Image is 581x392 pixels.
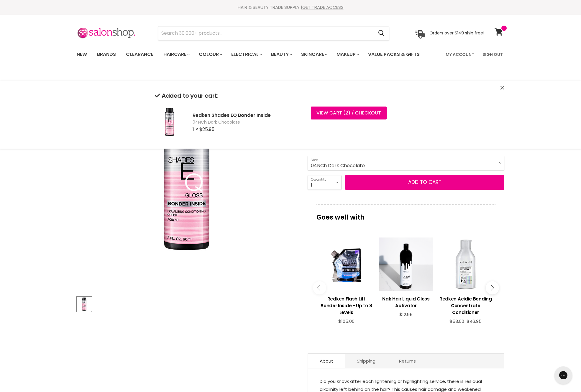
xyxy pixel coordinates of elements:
form: Product [158,26,389,40]
a: My Account [442,48,478,61]
a: View cart (2) / Checkout [311,107,387,119]
a: Clearance [122,48,158,61]
a: New [72,48,91,61]
h3: Redken Acidic Bonding Concentrate Conditioner [439,295,493,316]
a: GET TRADE ACCESS [302,4,344,10]
a: Haircare [159,48,193,61]
select: Quantity [308,175,342,190]
img: Redken Shades EQ Bonder Inside [113,107,260,255]
h3: Nak Hair Liquid Gloss Activator [379,295,433,309]
img: Redken Shades EQ Bonder Inside [155,107,184,137]
a: Skincare [297,48,331,61]
a: View product:Redken Acidic Bonding Concentrate Conditioner [439,291,493,319]
div: Redken Shades EQ Bonder Inside image. Click or Scroll to Zoom. [77,71,297,291]
a: Beauty [267,48,296,61]
a: View product:Redken Flash Lift Bonder Inside - Up to 8 Levels [319,291,373,319]
a: Electrical [227,48,265,61]
div: Product thumbnails [76,295,298,312]
a: Colour [194,48,226,61]
a: Sign Out [479,48,506,61]
ul: Main menu [72,46,433,63]
img: Redken Shades EQ Bonder Inside [77,297,91,311]
a: Returns [387,354,428,368]
p: Goes well with [316,205,495,224]
span: $46.95 [467,318,482,324]
span: $53.00 [449,318,464,324]
a: View product:Nak Hair Liquid Gloss Activator [379,291,433,312]
a: Shipping [345,354,387,368]
a: Value Packs & Gifts [364,48,424,61]
span: 04NCh Dark Chocolate [193,119,286,125]
button: Search [373,26,389,40]
a: About [308,354,345,368]
button: Redken Shades EQ Bonder Inside [77,297,92,312]
p: Orders over $149 ship free! [429,30,484,36]
div: HAIR & BEAUTY TRADE SUPPLY | [69,4,512,10]
button: Add to cart [345,175,504,190]
input: Search [158,26,373,40]
span: $25.95 [199,126,214,133]
h2: Added to your cart: [155,92,286,99]
h3: Redken Flash Lift Bonder Inside - Up to 8 Levels [319,295,373,316]
iframe: Gorgias live chat messenger [552,364,575,386]
span: $12.95 [399,311,413,318]
nav: Main [69,46,512,63]
button: Close [500,85,504,91]
h2: Redken Shades EQ Bonder Inside [193,112,286,118]
span: $105.00 [338,318,354,324]
span: 2 [345,109,348,116]
span: 1 × [193,126,198,133]
a: Brands [93,48,120,61]
a: Makeup [332,48,362,61]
